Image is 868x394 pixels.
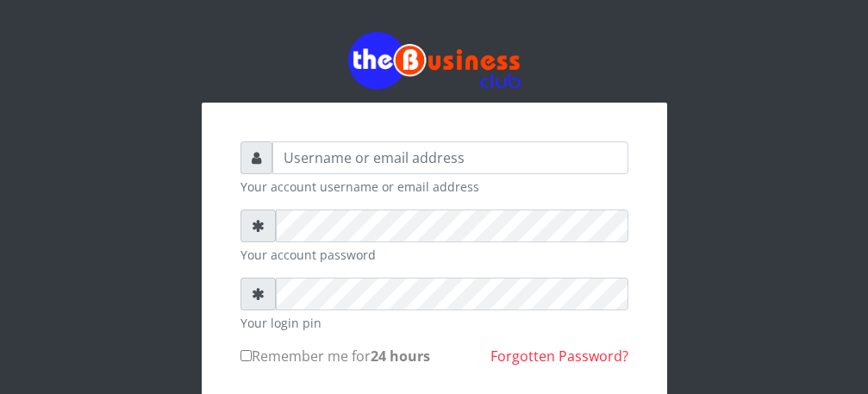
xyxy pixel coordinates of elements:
[240,346,430,366] label: Remember me for
[240,350,252,361] input: Remember me for24 hours
[240,246,628,264] small: Your account password
[371,347,430,366] b: 24 hours
[272,141,628,174] input: Username or email address
[490,347,628,366] a: Forgotten Password?
[240,314,628,332] small: Your login pin
[240,178,628,196] small: Your account username or email address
